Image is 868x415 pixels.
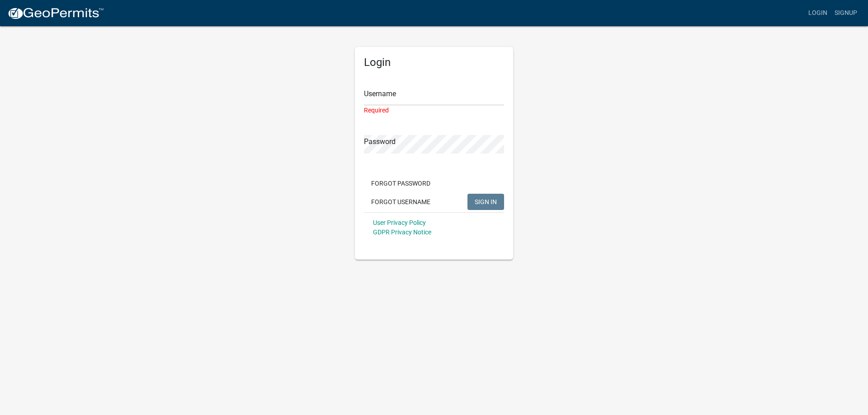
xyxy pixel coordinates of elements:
[805,5,831,22] a: Login
[475,198,497,205] span: SIGN IN
[373,228,431,236] a: GDPR Privacy Notice
[364,194,438,210] button: Forgot Username
[364,56,504,69] h5: Login
[364,106,504,115] div: Required
[364,175,438,191] button: Forgot Password
[467,194,504,210] button: SIGN IN
[373,219,426,226] a: User Privacy Policy
[831,5,861,22] a: Signup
